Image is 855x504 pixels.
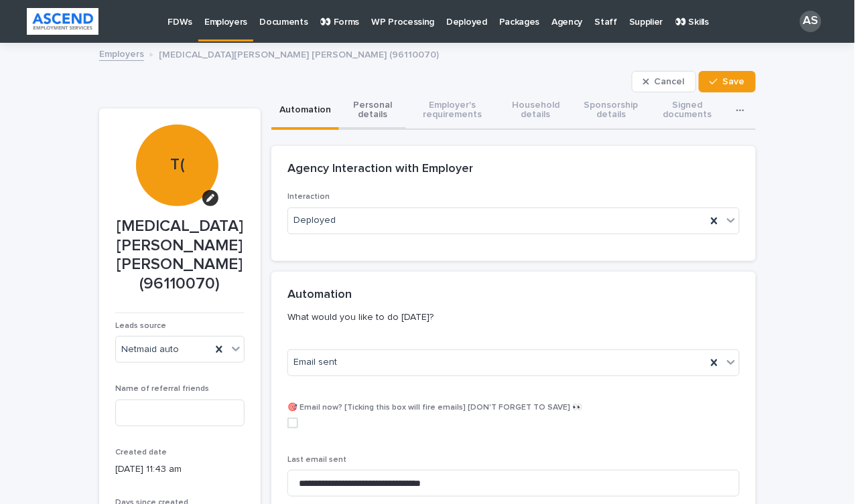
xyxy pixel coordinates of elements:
p: [MEDICAL_DATA][PERSON_NAME] [PERSON_NAME] (96110070) [159,46,439,61]
span: Netmaid auto [121,343,179,357]
button: Employer's requirements [406,92,500,130]
span: Email sent [293,355,337,369]
span: Name of referral friends [115,385,209,393]
button: Sponsorship details [572,92,650,130]
h2: Agency Interaction with Employer [287,162,473,177]
span: Last email sent [287,456,346,464]
p: [DATE] 11:43 am [115,463,245,477]
span: Save [723,77,745,86]
span: 🎯 Email now? [Ticking this box will fire emails] [DON'T FORGET TO SAVE] 👀 [287,404,582,412]
img: 5yDdrvqgsAGKciV-pxw_z1Zn4uHB2tD8_OXoQA_6DDE [27,8,98,35]
span: Created date [115,448,167,456]
span: Leads source [115,322,166,330]
button: Save [699,71,756,92]
div: T( [136,74,218,175]
h2: Automation [287,288,352,303]
span: Interaction [287,193,330,201]
button: Signed documents [650,92,724,130]
p: [MEDICAL_DATA][PERSON_NAME] [PERSON_NAME] (96110070) [115,217,245,294]
span: Cancel [655,77,685,86]
p: What would you like to do [DATE]? [287,311,734,323]
a: Employers [99,46,144,61]
div: AS [800,11,821,32]
button: Household details [499,92,572,130]
button: Automation [271,92,339,130]
span: Deployed [293,214,336,228]
button: Personal details [339,92,406,130]
button: Cancel [632,71,696,92]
